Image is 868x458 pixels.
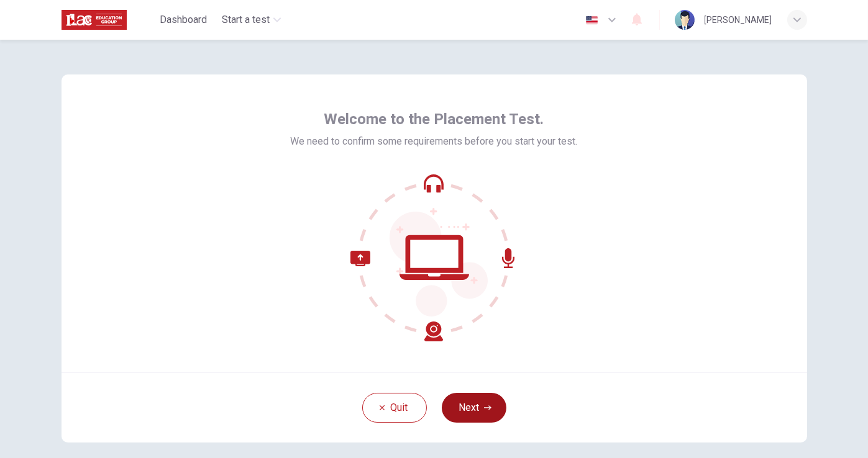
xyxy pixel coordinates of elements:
button: Dashboard [155,9,212,31]
a: ILAC logo [62,7,155,32]
img: ILAC logo [62,7,127,32]
div: [PERSON_NAME] [705,12,772,27]
span: Start a test [222,12,270,27]
button: Start a test [217,9,286,31]
span: We need to confirm some requirements before you start your test. [291,134,578,149]
span: Welcome to the Placement Test. [324,109,544,129]
img: en [584,16,600,25]
span: Dashboard [160,12,207,27]
img: Profile picture [675,10,695,30]
button: Next [442,393,506,423]
button: Quit [362,393,427,423]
